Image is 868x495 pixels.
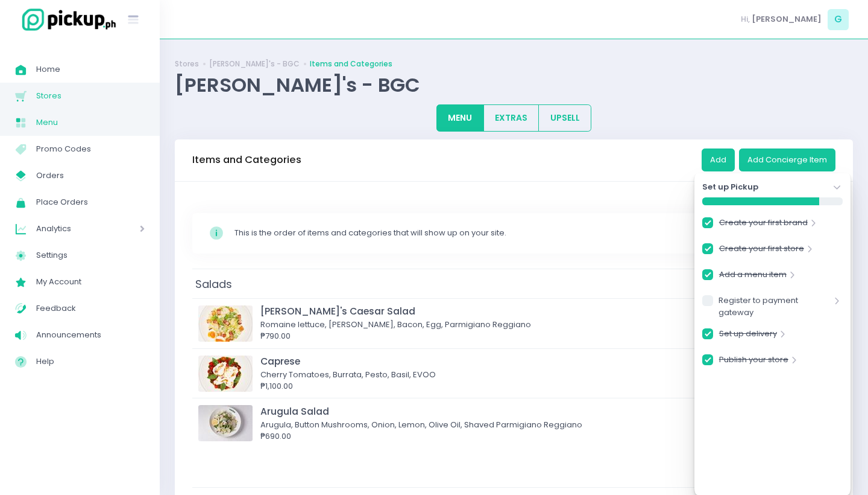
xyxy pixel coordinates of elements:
div: Arugula Salad [260,404,791,418]
span: My Account [36,274,145,290]
span: Promo Codes [36,141,145,157]
span: Stores [36,88,145,104]
a: Set up delivery [719,328,777,344]
span: Orders [36,168,145,184]
button: EXTRAS [483,104,539,132]
span: Settings [36,247,145,263]
span: Feedback [36,301,145,316]
span: Place Orders [36,194,145,210]
img: Arugula Salad [198,405,253,441]
a: Items and Categories [310,59,392,69]
span: Announcements [36,327,145,343]
div: Salads Carlo's Caesar Salad[PERSON_NAME]'s Caesar SaladRomaine lettuce, [PERSON_NAME], Bacon, Egg... [192,269,835,488]
div: Cherry Tomatoes, Burrata, Pesto, Basil, EVOO [260,369,791,381]
a: [PERSON_NAME]'s - BGC [209,59,300,69]
td: Carlo's Caesar Salad[PERSON_NAME]'s Caesar SaladRomaine lettuce, [PERSON_NAME], Bacon, Egg, Parmi... [192,298,835,348]
span: Hi, [741,13,750,25]
div: This is the order of items and categories that will show up on your site. [234,227,819,239]
a: Create your first store [719,243,804,259]
td: Arugula SaladArugula SaladArugula, Button Mushrooms, Onion, Lemon, Olive Oil, Shaved Parmigiano R... [192,398,835,448]
div: Large button group [436,104,592,132]
div: [PERSON_NAME]'s - BGC [175,73,853,97]
strong: Set up Pickup [702,181,758,193]
button: MENU [436,104,484,132]
a: Publish your store [719,354,788,370]
a: Stores [175,59,199,69]
img: logo [15,7,118,33]
div: ₱690.00 [260,430,791,442]
span: Home [36,62,145,77]
span: Salads [192,273,235,295]
div: ₱790.00 [260,330,791,342]
h3: Items and Categories [192,154,301,166]
img: Carlo's Caesar Salad [198,305,253,342]
div: Caprese [260,354,791,368]
span: [PERSON_NAME] [752,13,822,25]
span: Menu [36,115,145,130]
div: ₱1,100.00 [260,380,791,392]
img: Caprese [198,356,253,392]
div: [PERSON_NAME]'s Caesar Salad [260,304,791,318]
button: Add [702,148,735,171]
td: CapreseCapreseCherry Tomatoes, Burrata, Pesto, Basil, EVOO₱1,100.00 [192,348,835,398]
a: Add a menu item [719,269,787,285]
a: Create your first brand [719,217,808,233]
div: Romaine lettuce, [PERSON_NAME], Bacon, Egg, Parmigiano Reggiano [260,319,791,331]
span: G [828,9,849,30]
span: Analytics [36,221,105,237]
span: Help [36,354,145,369]
button: UPSELL [538,104,591,132]
button: Add Concierge Item [739,148,835,171]
a: Register to payment gateway [719,295,831,318]
div: Arugula, Button Mushrooms, Onion, Lemon, Olive Oil, Shaved Parmigiano Reggiano [260,419,791,431]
